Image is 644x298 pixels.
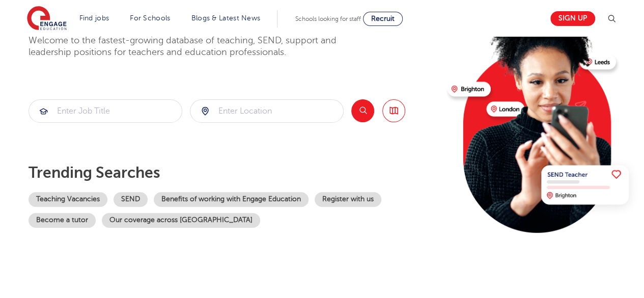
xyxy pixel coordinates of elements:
[130,14,170,22] a: For Schools
[29,100,182,122] input: Submit
[190,100,343,122] input: Submit
[114,192,148,207] a: SEND
[29,192,107,207] a: Teaching Vacancies
[154,192,309,207] a: Benefits of working with Engage Education
[351,99,374,122] button: Search
[191,14,261,22] a: Blogs & Latest News
[363,12,403,26] a: Recruit
[27,6,67,32] img: Engage Education
[79,14,109,22] a: Find jobs
[29,164,439,182] p: Trending searches
[29,213,96,228] a: Become a tutor
[295,15,361,22] span: Schools looking for staff
[190,99,344,123] div: Submit
[29,99,182,123] div: Submit
[550,11,595,26] a: Sign up
[315,192,381,207] a: Register with us
[371,15,395,22] span: Recruit
[29,35,365,59] p: Welcome to the fastest-growing database of teaching, SEND, support and leadership positions for t...
[102,213,260,228] a: Our coverage across [GEOGRAPHIC_DATA]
